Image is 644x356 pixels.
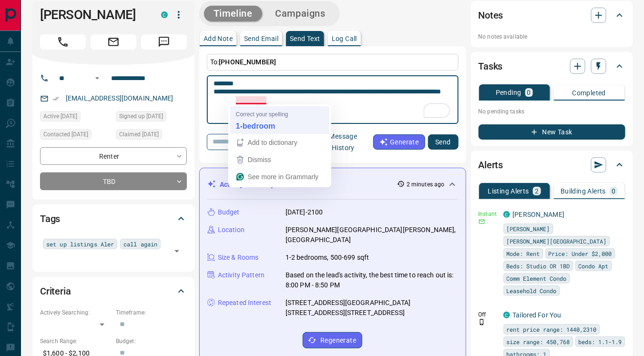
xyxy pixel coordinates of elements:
[46,239,114,249] span: set up listings Aler
[40,34,86,50] span: Call
[92,72,103,84] button: Open
[290,35,320,42] p: Send Text
[503,211,510,218] div: condos.ca
[170,244,184,258] button: Open
[40,308,111,317] p: Actively Searching:
[479,32,625,41] p: No notes available
[40,111,111,124] div: Fri Aug 15 2025
[479,210,498,218] p: Instant
[513,211,565,218] a: [PERSON_NAME]
[479,157,503,173] h2: Alerts
[507,325,597,334] span: rent price range: 1440,2310
[507,261,570,271] span: Beds: Studio OR 1BD
[313,129,373,155] button: Message History
[40,207,187,230] div: Tags
[572,90,606,96] p: Completed
[116,308,187,317] p: Timeframe:
[407,180,444,189] p: 2 minutes ago
[579,337,622,346] span: beds: 1.1-1.9
[428,134,459,150] button: Send
[479,310,498,319] p: Off
[561,188,606,194] p: Building Alerts
[479,4,625,27] div: Notes
[40,173,187,190] div: TBD
[116,129,187,142] div: Wed Jul 30 2025
[207,176,458,193] div: Activity Summary2 minutes ago
[141,34,187,50] span: Message
[303,332,362,348] button: Regenerate
[219,58,276,66] span: [PHONE_NUMBER]
[40,337,111,346] p: Search Range:
[513,311,562,319] a: Tailored For You
[40,280,187,303] div: Criteria
[286,298,458,318] p: [STREET_ADDRESS][GEOGRAPHIC_DATA][STREET_ADDRESS][STREET_ADDRESS]
[204,35,233,42] p: Add Note
[119,112,163,121] span: Signed up [DATE]
[119,130,159,139] span: Claimed [DATE]
[549,249,612,258] span: Price: Under $2,000
[161,11,168,18] div: condos.ca
[214,80,452,120] textarea: To enrich screen reader interactions, please activate Accessibility in Grammarly extension settings
[91,34,136,50] span: Email
[373,134,425,150] button: Generate
[286,207,323,217] p: [DATE]-2100
[507,274,567,283] span: Comm Element Condo
[286,225,458,245] p: [PERSON_NAME][GEOGRAPHIC_DATA][PERSON_NAME], [GEOGRAPHIC_DATA]
[479,104,625,119] p: No pending tasks
[52,95,59,102] svg: Email Verified
[218,225,245,235] p: Location
[40,211,60,226] h2: Tags
[218,298,271,308] p: Repeated Interest
[527,89,531,96] p: 0
[507,224,550,234] span: [PERSON_NAME]
[503,312,510,318] div: condos.ca
[40,284,71,299] h2: Criteria
[479,153,625,176] div: Alerts
[479,218,485,225] svg: Email
[218,270,265,280] p: Activity Pattern
[496,89,521,96] p: Pending
[479,59,503,74] h2: Tasks
[218,207,240,217] p: Budget
[220,180,274,190] p: Activity Summary
[332,35,357,42] p: Log Call
[286,253,369,263] p: 1-2 bedrooms, 500-699 sqft
[479,124,625,140] button: New Task
[40,129,111,142] div: Thu Jul 31 2025
[116,111,187,124] div: Wed Jul 30 2025
[507,236,607,246] span: [PERSON_NAME][GEOGRAPHIC_DATA]
[479,8,503,23] h2: Notes
[218,253,259,263] p: Size & Rooms
[507,286,557,295] span: Leasehold Condo
[43,112,77,121] span: Active [DATE]
[612,188,615,194] p: 0
[266,6,335,21] button: Campaigns
[204,6,262,21] button: Timeline
[244,35,278,42] p: Send Email
[286,270,458,290] p: Based on the lead's activity, the best time to reach out is: 8:00 PM - 8:50 PM
[479,319,485,325] svg: Push Notification Only
[579,261,609,271] span: Condo Apt
[488,188,530,194] p: Listing Alerts
[507,249,540,258] span: Mode: Rent
[479,55,625,78] div: Tasks
[40,7,147,22] h1: [PERSON_NAME]
[507,337,570,346] span: size range: 450,768
[66,94,174,102] a: [EMAIL_ADDRESS][DOMAIN_NAME]
[116,337,187,346] p: Budget:
[123,239,157,249] span: call again
[535,188,539,194] p: 2
[43,130,88,139] span: Contacted [DATE]
[40,147,187,165] div: Renter
[207,54,459,71] p: To:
